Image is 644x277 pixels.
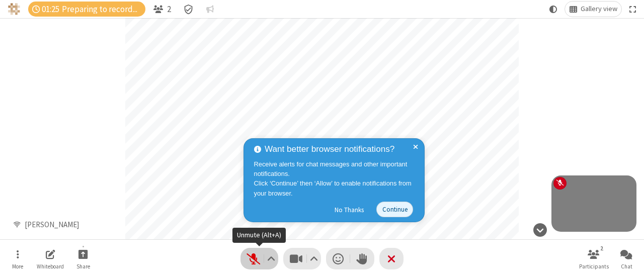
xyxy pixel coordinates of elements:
div: [PERSON_NAME] [21,219,83,231]
span: Participants [579,263,609,269]
button: Using system theme [545,2,561,17]
span: Want better browser notifications? [265,143,394,156]
button: Unmute (Alt+A) [240,248,278,269]
button: Change layout [565,2,621,17]
button: Open participant list [149,2,175,17]
div: 2 [598,244,606,253]
button: Raise hand [350,248,374,269]
button: Open shared whiteboard [35,244,65,273]
button: Video setting [307,248,321,269]
button: Leave meeting [379,248,404,269]
div: Recording may take up to a few minutes to start, please wait... [28,2,145,17]
span: Preparing to record [62,5,141,14]
div: Receive alerts for chat messages and other important notifications. Click ‘Continue’ then ‘Allow’... [254,159,417,198]
button: No Thanks [330,202,369,218]
button: Open menu [3,244,33,273]
span: 2 [167,5,171,14]
button: Continue [376,202,413,217]
span: Share [76,263,90,269]
span: ... [133,5,141,14]
button: Fullscreen [625,2,640,17]
button: Send a reaction [326,248,350,269]
button: Audio settings [265,248,278,269]
button: Conversation [202,2,218,17]
button: Start sharing [68,244,98,273]
span: Chat [621,263,632,269]
div: Meeting details Encryption enabled [179,2,198,17]
span: More [12,263,23,269]
button: Stop video (Alt+V) [283,248,321,269]
button: Hide [530,218,551,242]
button: Open participant list [579,244,609,273]
span: Gallery view [581,5,617,13]
img: jay-testing [8,3,20,15]
span: Whiteboard [37,263,64,269]
button: Open chat [611,244,641,273]
span: 01:25 [42,5,59,14]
